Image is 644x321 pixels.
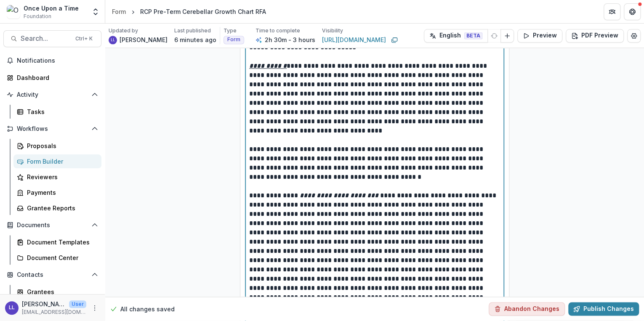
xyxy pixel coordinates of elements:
[90,303,100,313] button: More
[13,139,101,153] a: Proposals
[111,38,115,42] div: Lauryn Lents
[24,4,79,13] div: Once Upon a Time
[424,29,488,42] button: English BETA
[17,91,88,98] span: Activity
[3,268,101,281] button: Open Contacts
[140,7,266,16] div: RCP Pre-Term Cerebellar Growth Chart RFA
[389,35,399,45] button: Copy link
[90,3,101,20] button: Open entity switcher
[21,34,70,42] span: Search...
[174,27,211,34] p: Last published
[74,34,94,43] div: Ctrl + K
[27,107,95,116] div: Tasks
[627,29,641,42] button: Edit Form Settings
[109,5,269,18] nav: breadcrumb
[27,172,95,181] div: Reviewers
[227,37,240,42] span: Form
[13,186,101,199] a: Payments
[112,7,126,16] div: Form
[69,300,86,308] p: User
[255,27,300,34] p: Time to complete
[17,73,95,82] div: Dashboard
[22,300,66,308] p: [PERSON_NAME]
[568,302,639,316] button: Publish Changes
[13,170,101,184] a: Reviewers
[7,5,20,19] img: Once Upon a Time
[3,71,101,85] a: Dashboard
[322,27,343,34] p: Visibility
[487,29,501,42] button: Refresh Translation
[624,3,641,20] button: Get Help
[120,305,175,314] p: All changes saved
[3,122,101,135] button: Open Workflows
[3,88,101,101] button: Open Activity
[27,141,95,150] div: Proposals
[13,251,101,265] a: Document Center
[489,302,565,316] button: Abandon Changes
[120,35,168,44] p: [PERSON_NAME]
[3,54,101,67] button: Notifications
[517,29,562,42] button: Preview
[27,253,95,262] div: Document Center
[17,125,88,133] span: Workflows
[3,30,101,47] button: Search...
[566,29,624,42] button: PDF Preview
[27,287,95,296] div: Grantees
[17,222,88,229] span: Documents
[27,238,95,247] div: Document Templates
[500,29,514,42] button: Add Language
[17,271,88,279] span: Contacts
[224,27,237,34] p: Type
[13,201,101,215] a: Grantee Reports
[3,218,101,232] button: Open Documents
[13,285,101,299] a: Grantees
[174,35,216,44] p: 6 minutes ago
[27,188,95,197] div: Payments
[322,35,386,44] a: [URL][DOMAIN_NAME]
[22,308,86,316] p: [EMAIL_ADDRESS][DOMAIN_NAME]
[9,305,15,310] div: Lauryn Lents
[13,154,101,168] a: Form Builder
[24,13,51,20] span: Foundation
[604,3,620,20] button: Partners
[27,157,95,166] div: Form Builder
[109,27,138,34] p: Updated by
[265,35,315,44] p: 2h 30m - 3 hours
[17,57,98,64] span: Notifications
[13,235,101,249] a: Document Templates
[13,105,101,119] a: Tasks
[27,204,95,212] div: Grantee Reports
[109,5,129,18] a: Form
